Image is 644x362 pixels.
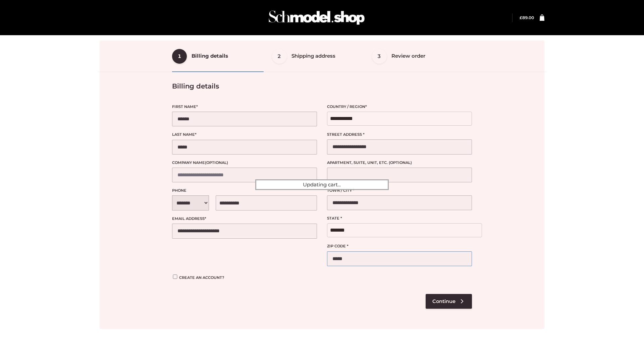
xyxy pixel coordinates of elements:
img: Schmodel Admin 964 [266,4,367,31]
bdi: 89.00 [520,15,534,20]
div: Updating cart... [255,179,389,190]
span: £ [520,15,522,20]
a: £89.00 [520,15,534,20]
